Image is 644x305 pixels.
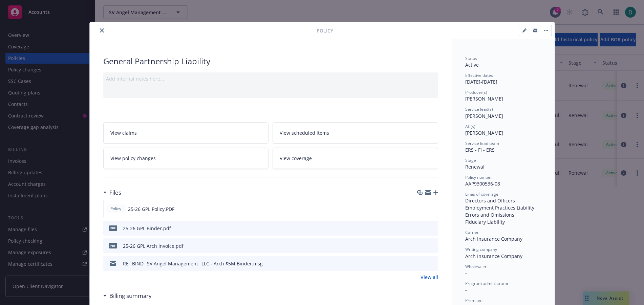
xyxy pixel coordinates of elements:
span: Wholesaler [465,264,487,269]
button: download file [418,260,424,267]
span: Service lead team [465,140,499,146]
span: Premium [465,298,482,303]
div: 25-26 GPL Arch Invoice.pdf [123,242,184,249]
button: preview file [429,205,435,213]
button: download file [418,242,424,249]
span: View claims [110,129,137,136]
div: Fiduciary Liability [465,218,541,225]
button: close [98,26,106,35]
span: AAP9300536-08 [465,180,500,187]
div: Files [103,188,121,197]
span: Active [465,62,479,68]
span: pdf [109,243,117,248]
a: View coverage [273,148,438,169]
button: download file [418,225,424,232]
button: preview file [429,242,435,249]
div: [DATE] - [DATE] [465,72,541,85]
span: Renewal [465,164,485,170]
div: RE_ BIND_ SV Angel Management_ LLC - Arch $5M Binder.msg [123,260,263,267]
a: View scheduled items [273,122,438,144]
span: Service lead(s) [465,106,493,112]
button: preview file [429,225,435,232]
span: View coverage [280,155,312,162]
span: View scheduled items [280,129,329,136]
span: Status [465,56,477,61]
span: View policy changes [110,155,156,162]
span: [PERSON_NAME] [465,95,503,102]
a: View claims [103,122,269,144]
span: - [465,270,467,276]
div: General Partnership Liability [103,56,438,67]
span: AC(s) [465,124,475,129]
span: - [465,287,467,293]
span: Policy [109,206,123,212]
span: Lines of coverage [465,191,498,197]
span: 25-26 GPL Policy.PDF [128,205,174,213]
span: Program administrator [465,281,509,286]
span: Arch Insurance Company [465,236,522,242]
div: Billing summary [103,291,152,300]
span: Producer(s) [465,89,487,95]
span: [PERSON_NAME] [465,130,503,136]
span: Arch Insurance Company [465,253,522,259]
h3: Files [109,188,121,197]
div: Directors and Officers [465,197,541,204]
button: download file [418,205,424,213]
span: Policy [317,27,333,34]
span: [PERSON_NAME] [465,113,503,119]
div: Employment Practices Liability [465,204,541,211]
div: Errors and Omissions [465,211,541,218]
span: ERS - FI - ERS [465,147,495,153]
a: View all [421,274,438,281]
span: pdf [109,225,117,231]
span: Stage [465,157,476,163]
h3: Billing summary [109,291,152,300]
span: Effective dates [465,72,493,78]
span: Writing company [465,246,497,252]
span: Carrier [465,230,479,235]
div: 25-26 GPL Binder.pdf [123,225,171,232]
div: Add internal notes here... [106,75,435,82]
button: preview file [429,260,435,267]
span: Policy number [465,174,492,180]
a: View policy changes [103,148,269,169]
